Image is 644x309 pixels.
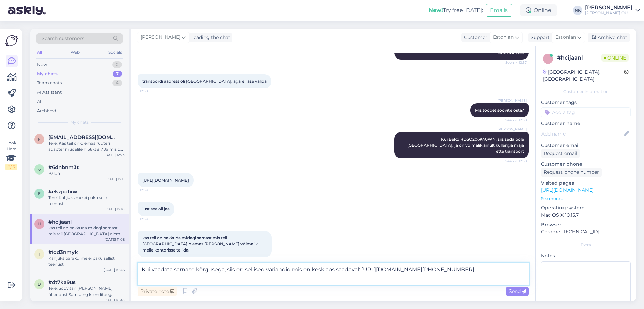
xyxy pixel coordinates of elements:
p: Operating system [541,204,631,211]
div: Tere! Kahjuks me ei paku sellist teenust [48,195,125,207]
div: Try free [DATE]: [429,6,483,14]
input: Add a tag [541,107,631,117]
span: Send [509,288,526,294]
input: Add name [541,130,623,138]
span: 12:59 [140,188,165,193]
div: 0 [112,61,122,68]
div: Tere! Kas teil on olemas ruuteri adapter mudelile h158-381? Ja mis on hind? [48,140,125,152]
span: d [38,282,41,287]
div: Support [528,34,550,41]
div: Kahjuks paraku me ei paku sellist teenust [48,255,125,267]
span: [PERSON_NAME] [141,34,180,41]
div: Customer information [541,89,631,95]
p: Customer phone [541,161,631,168]
div: Archive chat [588,33,630,42]
a: [URL][DOMAIN_NAME] [541,187,594,193]
p: Customer name [541,120,631,127]
div: Extra [541,242,631,248]
div: [DATE] 10:46 [104,267,125,272]
div: Palun [48,170,125,177]
div: Look Here [5,140,17,170]
span: #ekzpofxw [48,189,77,195]
span: i [39,252,40,257]
div: [DATE] 12:23 [104,152,125,157]
span: My chats [70,119,89,125]
div: All [37,98,43,105]
span: #iod3nmyk [48,249,78,255]
span: 6 [38,167,41,172]
img: Askly Logo [5,34,18,47]
b: New! [429,7,443,13]
div: [DATE] 12:11 [106,177,125,182]
p: Customer email [541,142,631,149]
textarea: Kui vaadata sarnase kõrgusega, siis on sellised variandid mis on kesklaos saadaval: [URL][DOMAIN_... [138,263,529,285]
div: kas teil on pakkuda midagi sarnast mis teil [GEOGRAPHIC_DATA] olemas [PERSON_NAME] võimalik meile... [48,225,125,237]
div: [PERSON_NAME] OÜ [585,10,633,16]
span: Seen ✓ 12:58 [501,118,527,123]
span: fetrif@mail.ru [48,134,118,140]
div: [PERSON_NAME] [585,5,633,10]
div: 7 [113,71,122,77]
p: Notes [541,252,631,259]
div: AI Assistant [37,89,62,96]
span: h [546,56,550,61]
span: [PERSON_NAME] [498,127,527,132]
div: [DATE] 10:43 [104,298,125,303]
div: [DATE] 11:08 [105,237,125,242]
span: transpordi aadress oli [GEOGRAPHIC_DATA], aga ei lase valida [142,79,267,84]
span: Seen ✓ 12:58 [501,159,527,164]
div: Socials [107,48,123,57]
span: #hcijaanl [48,219,72,225]
div: [DATE] 12:10 [105,207,125,212]
span: Search customers [42,35,84,42]
a: [URL][DOMAIN_NAME] [142,178,189,183]
span: #6dnbnm3t [48,164,79,170]
div: # hcijaanl [557,54,601,62]
span: 12:59 [140,217,165,222]
div: Web [69,48,81,57]
span: [PERSON_NAME] [498,98,527,103]
div: Request email [541,149,580,158]
div: My chats [37,71,58,77]
div: Customer [461,34,487,41]
div: Private note [138,287,177,296]
span: Online [601,54,629,62]
span: f [38,137,41,142]
span: Estonian [493,34,514,41]
span: just see oli jaa [142,206,170,211]
div: Archived [37,108,56,114]
span: Seen ✓ 12:57 [501,60,527,65]
span: Mis toodet soovite osta? [475,108,524,113]
p: Chrome [TECHNICAL_ID] [541,228,631,235]
div: 4 [112,80,122,86]
span: 12:58 [140,89,165,94]
div: Request phone number [541,168,602,177]
button: Emails [486,4,512,17]
div: Online [520,4,557,16]
div: 2 / 3 [5,164,17,170]
p: Customer tags [541,99,631,106]
span: kas teil on pakkuda midagi sarnast mis teil [GEOGRAPHIC_DATA] olemas [PERSON_NAME] võimalik meile... [142,235,259,253]
span: e [38,191,41,196]
p: Mac OS X 10.15.7 [541,211,631,219]
a: [PERSON_NAME][PERSON_NAME] OÜ [585,5,640,16]
div: New [37,61,47,68]
span: h [38,221,41,226]
span: Estonian [555,34,576,41]
p: See more ... [541,196,631,202]
p: Browser [541,221,631,228]
div: Team chats [37,80,62,86]
div: NK [573,6,582,15]
p: Visited pages [541,180,631,187]
span: #dt7ka9us [48,279,76,285]
div: All [36,48,43,57]
div: Tere! Soovitan [PERSON_NAME] ühendust Samsung klienditoega, nemad saavad aidata selle probleemiga... [48,285,125,298]
div: [GEOGRAPHIC_DATA], [GEOGRAPHIC_DATA] [543,69,624,83]
span: Kui Beko RDSO206K40WN, siis seda pole [GEOGRAPHIC_DATA], ja on võimalik ainult kulleriga maja ett... [407,137,525,154]
div: leading the chat [190,34,230,41]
